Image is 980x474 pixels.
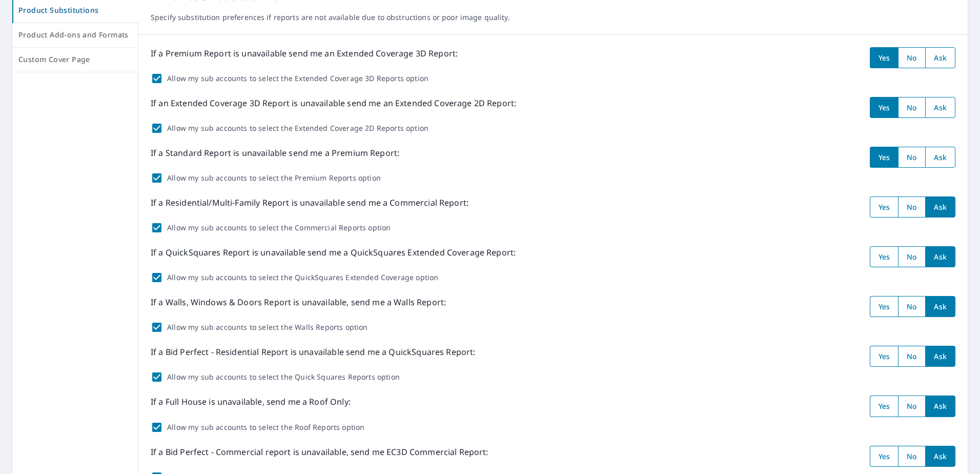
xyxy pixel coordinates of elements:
label: Allow my sub accounts to select the Commercial Reports option [167,223,391,232]
p: If a Walls, Windows & Doors Report is unavailable, send me a Walls Report: [151,296,446,317]
p: Specify substitution preferences if reports are not available due to obstructions or poor image q... [151,13,955,22]
p: If a Standard Report is unavailable send me a Premium Report: [151,147,399,168]
span: Product Add-ons and Formats [18,29,132,42]
p: If a Premium Report is unavailable send me an Extended Coverage 3D Report: [151,47,458,68]
label: Allow my sub accounts to select the Walls Reports option [167,323,368,332]
label: Allow my sub accounts to select the Extended Coverage 2D Reports option [167,124,428,133]
label: Allow my sub accounts to select the Premium Reports option [167,173,381,183]
p: If a Bid Perfect - Residential Report is unavailable send me a QuickSquares Report: [151,346,475,367]
span: Custom Cover Page [18,53,132,66]
p: If a Full House is unavailable, send me a Roof Only: [151,396,351,417]
label: Allow my sub accounts to select the Quick Squares Reports option [167,372,400,382]
label: Allow my sub accounts to select the Extended Coverage 3D Reports option [167,74,428,83]
p: If a Residential/Multi-Family Report is unavailable send me a Commercial Report: [151,196,468,218]
p: If an Extended Coverage 3D Report is unavailable send me an Extended Coverage 2D Report: [151,97,516,118]
label: Allow my sub accounts to select the Roof Reports option [167,423,364,432]
p: If a QuickSquares Report is unavailable send me a QuickSquares Extended Coverage Report: [151,246,516,267]
span: Product Substitutions [18,4,132,17]
p: If a Bid Perfect - Commercial report is unavailable, send me EC3D Commercial Report: [151,446,488,467]
label: Allow my sub accounts to select the QuickSquares Extended Coverage option [167,273,439,282]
